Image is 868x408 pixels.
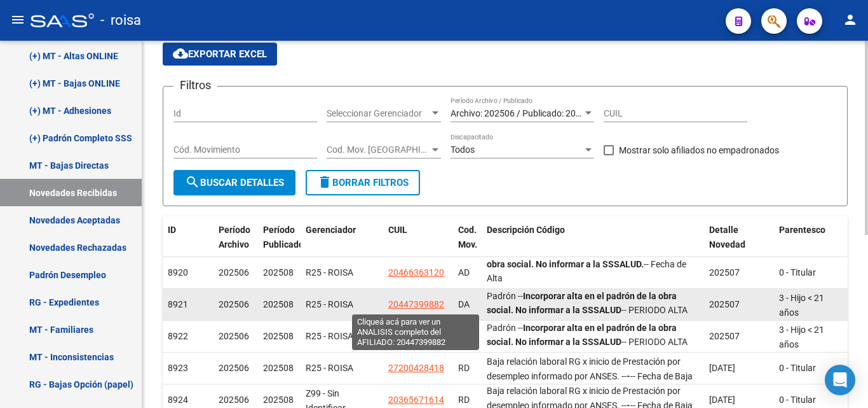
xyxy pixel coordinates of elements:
[619,143,779,158] span: Mostrar solo afiliados no empadronados
[168,395,188,405] span: 8924
[487,244,682,269] strong: Incorporar el afiliado en el padron de la obra social. No informar a la SSSALUD.
[10,12,25,27] mat-icon: menu
[219,363,249,373] span: 202506
[306,267,353,278] span: R25 - ROISA
[774,216,844,272] datatable-header-cell: Parentesco
[185,174,200,190] mat-icon: search
[487,356,693,381] span: Baja relación laboral RG x inicio de Prestación por desempleo informado por ANSES. -- -- Fecha de...
[327,144,430,155] span: Cod. Mov. [GEOGRAPHIC_DATA]
[317,174,332,190] mat-icon: delete
[451,144,475,155] span: Todos
[458,395,470,405] span: RD
[451,108,596,118] span: Archivo: 202506 / Publicado: 202508
[306,363,353,373] span: R25 - ROISA
[327,108,430,119] span: Seleccionar Gerenciador
[779,363,816,373] span: 0 - Titular
[173,170,295,195] button: Buscar Detalles
[317,177,409,188] span: Borrar Filtros
[453,216,482,272] datatable-header-cell: Cod. Mov.
[388,363,444,373] span: 27200428418
[263,363,294,373] span: 202508
[383,216,453,272] datatable-header-cell: CUIL
[779,325,824,349] span: 3 - Hijo < 21 años
[388,267,444,278] span: 20466363120
[825,365,855,395] div: Open Intercom Messenger
[163,216,214,272] datatable-header-cell: ID
[168,267,188,278] span: 8920
[709,267,740,278] span: 202507
[709,363,735,373] span: [DATE]
[458,225,477,250] span: Cod. Mov.
[306,299,353,309] span: R25 - ROISA
[487,279,689,347] span: Altas de Familiares que figuran a cargo de un titular con capita de desempleo y no se encuentra e...
[306,170,420,195] button: Borrar Filtros
[163,43,277,66] button: Exportar EXCEL
[173,76,217,94] h3: Filtros
[219,299,249,309] span: 202506
[306,331,353,341] span: R25 - ROISA
[458,363,470,373] span: RD
[779,225,825,235] span: Parentesco
[263,331,294,341] span: 202508
[388,299,444,309] span: 20447399882
[709,331,740,341] span: 202507
[219,225,250,250] span: Período Archivo
[301,216,383,272] datatable-header-cell: Gerenciador
[168,299,188,309] span: 8921
[709,225,745,250] span: Detalle Novedad
[487,247,689,315] span: Altas de Familiares que figuran a cargo de un titular con capita de desempleo y no se encuentra e...
[263,395,294,405] span: 202508
[487,215,691,283] span: Alta de beneficiario Titulares y Familiares, si los tuviera, con prestacion de desempleo informad...
[487,291,677,316] strong: Incorporar alta en el padrón de la obra social. No informar a la SSSALUD
[458,331,470,341] span: DA
[263,267,294,278] span: 202508
[709,395,735,405] span: [DATE]
[219,331,249,341] span: 202506
[779,395,816,405] span: 0 - Titular
[388,395,444,405] span: 20365671614
[185,177,284,188] span: Buscar Detalles
[487,225,565,235] span: Descripción Código
[168,363,188,373] span: 8923
[779,267,816,278] span: 0 - Titular
[219,267,249,278] span: 202506
[219,395,249,405] span: 202506
[843,12,858,27] mat-icon: person
[388,225,407,235] span: CUIL
[100,6,141,34] span: - roisa
[458,299,470,309] span: DA
[263,299,294,309] span: 202508
[263,225,304,250] span: Período Publicado
[482,216,704,272] datatable-header-cell: Descripción Código
[487,323,677,348] strong: Incorporar alta en el padrón de la obra social. No informar a la SSSALUD
[258,216,301,272] datatable-header-cell: Período Publicado
[306,225,356,235] span: Gerenciador
[779,293,824,318] span: 3 - Hijo < 21 años
[627,371,630,381] strong: -
[168,225,176,235] span: ID
[214,216,258,272] datatable-header-cell: Período Archivo
[458,267,470,278] span: AD
[173,48,267,60] span: Exportar EXCEL
[173,46,188,61] mat-icon: cloud_download
[388,331,444,341] span: 20550699835
[704,216,774,272] datatable-header-cell: Detalle Novedad
[168,331,188,341] span: 8922
[709,299,740,309] span: 202507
